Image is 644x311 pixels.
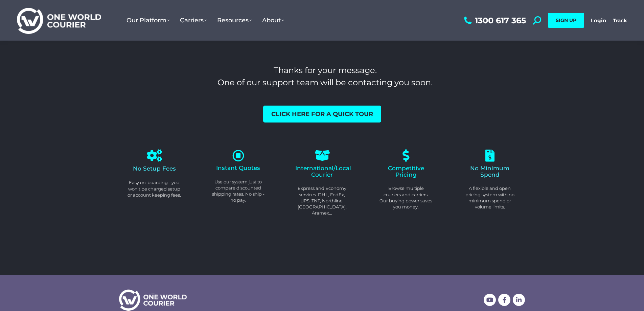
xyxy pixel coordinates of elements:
[470,165,509,178] span: No Minimum Spend
[127,17,170,24] span: Our Platform
[216,164,260,171] span: Instant Quotes
[121,10,175,31] a: Our Platform
[556,17,576,23] span: SIGN UP
[271,111,373,117] span: Click here for a quick tour
[379,185,433,210] p: Browse multiple couriers and carriers. Our buying power saves you money.
[263,106,381,123] a: Click here for a quick tour
[17,7,101,34] img: One World Courier
[180,17,207,24] span: Carriers
[217,17,252,24] span: Resources
[175,10,212,31] a: Carriers
[128,179,181,198] p: Easy on-boarding - you won't be charged setup or account keeping fees.
[591,17,606,24] a: Login
[388,165,424,178] span: Competitive Pricing
[295,185,349,216] p: Express and Economy services. DHL, FedEx, UPS, TNT, Northline, [GEOGRAPHIC_DATA], Aramex...
[463,185,516,210] p: A flexible and open pricing system with no minimum spend or volume limits.
[462,16,526,25] a: 1300 617 365
[295,165,351,178] span: International/Local Courier
[257,10,289,31] a: About
[211,179,265,203] p: Use our system just to compare discounted shipping rates. No ship - no pay.
[212,10,257,31] a: Resources
[133,165,176,172] span: No Setup Fees
[262,17,284,24] span: About
[548,13,584,28] a: SIGN UP
[125,64,525,89] h3: Thanks for your message. One of our support team will be contacting you soon.
[613,17,627,24] a: Track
